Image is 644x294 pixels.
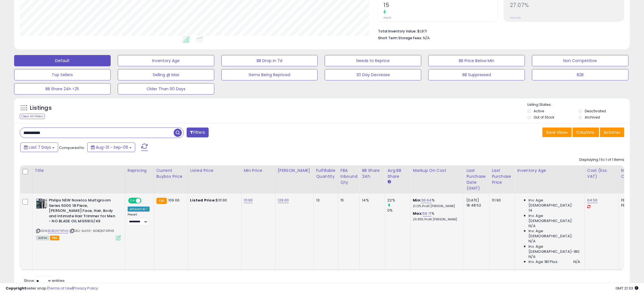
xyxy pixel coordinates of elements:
a: Privacy Policy [73,286,98,291]
span: | SKU: Koli112- B0BQN79PH9 [69,229,114,233]
b: Min: [413,198,421,203]
div: 14% [362,198,381,203]
div: Title [35,168,123,174]
span: 2025-09-15 21:33 GMT [615,286,638,291]
span: All listings currently available for purchase on Amazon [36,236,49,240]
span: Inv. Age [DEMOGRAPHIC_DATA]: [529,213,580,223]
a: 64.50 [587,198,598,203]
div: 0% [387,208,410,213]
p: 29.85% Profit [PERSON_NAME] [413,218,460,221]
span: Columns [576,130,594,135]
a: B0BQN79PH9 [48,229,69,233]
div: FBA: 1 [621,198,640,203]
span: Inv. Age [DEMOGRAPHIC_DATA]: [529,198,580,208]
div: Fulfillable Quantity [316,168,336,179]
th: The percentage added to the cost of goods (COGS) that forms the calculator for Min & Max prices. [411,165,464,194]
span: Inv. Age [DEMOGRAPHIC_DATA]: [529,229,580,239]
p: Listing States: [527,102,630,107]
div: $111.90 [190,198,237,203]
label: Active [534,109,544,113]
div: [DATE] 18:48:52 [466,198,485,208]
button: Non Competitive [532,55,628,66]
div: BB Share 24h. [362,168,383,179]
div: FBM: 1 [621,203,640,208]
span: ON [129,198,136,203]
span: Inv. Age [DEMOGRAPHIC_DATA]-180: [529,244,580,254]
b: Philips NEW Norelco Multigroom Series 5000 18 Piece, [PERSON_NAME] Face, Hair, Body and Intimate ... [49,198,117,225]
span: N/A [529,223,535,229]
div: Current Buybox Price [156,168,185,179]
span: Aug-31 - Sep-06 [96,144,128,150]
small: FBA [156,198,167,204]
span: Compared to: [59,145,85,150]
button: Inventory Age [118,55,214,66]
label: Archived [585,115,600,120]
button: 30 Day Decrease [325,69,421,80]
div: Last Purchase Price [492,168,512,185]
div: [PERSON_NAME] [278,168,311,174]
div: Listed Price [190,168,239,174]
div: 13 [316,198,334,203]
div: FBA inbound Qty [340,168,357,185]
div: 111.90 [492,198,510,203]
small: Avg BB Share. [387,179,391,185]
div: Displaying 1 to 1 of 1 items [579,157,624,163]
label: Deactivated [585,109,606,113]
button: Save View [542,128,572,137]
span: FBA [50,236,60,240]
p: 21.12% Profit [PERSON_NAME] [413,204,460,208]
div: Inventory Age [517,168,582,174]
h5: Listings [30,104,52,112]
button: Needs to Reprice [325,55,421,66]
a: 59.71 [423,211,431,216]
h2: 27.07% [510,2,624,10]
button: BB Suppressed [428,69,525,80]
a: Terms of Use [48,286,72,291]
div: Cost (Exc. VAT) [587,168,616,179]
div: Preset: [128,213,150,225]
b: Listed Price: [190,198,216,203]
button: Items Being Repriced [221,69,318,80]
button: BB Price Below Min [428,55,525,66]
label: Out of Stock [534,115,554,120]
button: Default [14,55,111,66]
span: Last 7 Days [29,144,51,150]
span: N/A [529,254,535,259]
div: % [413,211,460,221]
b: Total Inventory Value: [378,29,416,34]
a: 111.90 [244,198,253,203]
button: Filters [187,128,209,137]
div: seller snap | | [6,286,98,291]
span: 109.66 [168,198,180,203]
span: 14 [529,208,532,213]
div: Avg BB Share [387,168,408,179]
strong: Copyright [6,286,26,291]
b: Short Term Storage Fees: [378,36,422,40]
span: OFF [141,198,150,203]
button: Aug-31 - Sep-06 [87,142,135,152]
div: ASIN: [36,198,121,240]
div: 22% [387,198,410,203]
a: 36.64 [421,198,432,203]
div: Clear All Filters [20,114,45,119]
div: Num of Comp. [621,168,642,179]
small: Prev: 0 [383,16,391,19]
span: Show: entries [24,278,65,283]
button: Actions [600,128,624,137]
button: Last 7 Days [20,142,58,152]
button: BB Drop in 7d [221,55,318,66]
img: 51+44+C+bBL._SL40_.jpg [36,198,47,209]
span: Inv. Age 181 Plus: [529,259,558,264]
span: N/A [529,239,535,244]
div: Amazon AI * [128,207,150,212]
button: Top Sellers [14,69,111,80]
button: Columns [573,128,599,137]
div: Min Price [244,168,273,174]
button: BB Share 24h <25 [14,83,111,95]
button: B2B [532,69,628,80]
div: 15 [340,198,355,203]
small: Prev: N/A [510,16,521,19]
b: Max: [413,211,423,216]
a: 129.00 [278,198,289,203]
li: $1,871 [378,27,620,34]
